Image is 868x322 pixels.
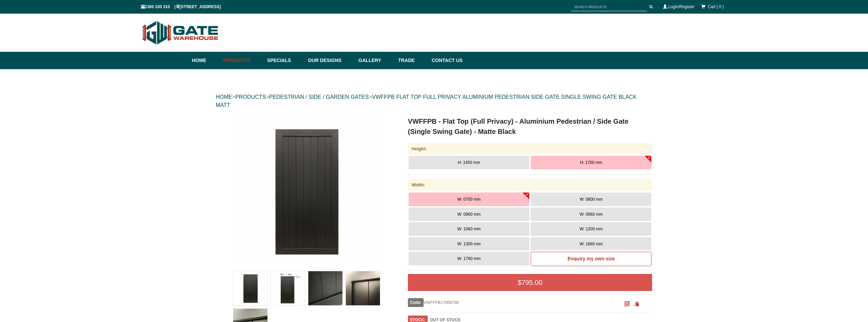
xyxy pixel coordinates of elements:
[579,197,603,202] span: W: 0800 mm
[457,197,481,202] span: W: 0700 mm
[409,237,529,251] button: W: 1300 mm
[708,4,724,9] span: Cart ( 0 )
[409,208,529,221] button: W: 0900 mm
[408,298,612,307] div: VWFFPB17000700
[305,52,355,69] a: Our Designs
[579,212,603,217] span: W: 0960 mm
[408,143,652,154] div: Height:
[579,227,603,231] span: W: 1200 mm
[457,256,481,261] span: W: 1760 mm
[409,156,529,169] button: H: 1450 mm
[395,52,428,69] a: Trade
[409,252,529,265] button: W: 1760 mm
[408,180,652,190] div: Width:
[217,116,397,266] a: VWFFPB - Flat Top (Full Privacy) - Aluminium Pedestrian / Side Gate (Single Swing Gate) - Matte B...
[521,279,542,286] span: 795.00
[233,271,267,305] img: VWFFPB - Flat Top (Full Privacy) - Aluminium Pedestrian / Side Gate (Single Swing Gate) - Matte B...
[409,193,529,206] button: W: 0700 mm
[531,222,651,236] button: W: 1200 mm
[624,302,630,307] a: Click to enlarge and scan to share.
[308,271,342,305] img: VWFFPB - Flat Top (Full Privacy) - Aluminium Pedestrian / Side Gate (Single Swing Gate) - Matte B...
[409,222,529,236] button: W: 1060 mm
[271,271,305,305] img: VWFFPB - Flat Top (Full Privacy) - Aluminium Pedestrian / Side Gate (Single Swing Gate) - Matte B...
[408,298,424,307] span: Code:
[668,4,694,9] a: Login/Register
[457,227,481,231] span: W: 1060 mm
[428,52,463,69] a: Contact Us
[571,3,647,11] input: SEARCH PRODUCTS
[355,52,395,69] a: Gallery
[580,160,602,165] span: H: 1700 mm
[216,94,232,100] a: HOME
[457,212,481,217] span: W: 0900 mm
[220,52,264,69] a: Products
[531,208,651,221] button: W: 0960 mm
[408,274,652,291] div: $
[579,242,603,246] span: W: 1660 mm
[634,302,639,307] span: Click to copy the URL
[192,52,220,69] a: Home
[269,94,369,100] a: PEDESTRIAN / SIDE / GARDEN GATES
[531,252,651,266] a: Enquiry my own size
[531,193,651,206] button: W: 0800 mm
[408,116,652,137] h1: VWFFPB - Flat Top (Full Privacy) - Aluminium Pedestrian / Side Gate (Single Swing Gate) - Matte B...
[235,94,266,100] a: PRODUCTS
[346,271,380,305] img: VWFFPB - Flat Top (Full Privacy) - Aluminium Pedestrian / Side Gate (Single Swing Gate) - Matte B...
[568,256,615,261] b: Enquiry my own size
[458,160,480,165] span: H: 1450 mm
[141,17,220,48] img: Gate Warehouse
[531,156,651,169] button: H: 1700 mm
[216,86,652,116] div: > > >
[531,237,651,251] button: W: 1660 mm
[141,4,221,9] span: 1300 100 310 | [STREET_ADDRESS]
[264,52,305,69] a: Specials
[216,94,637,108] a: VWFFPB FLAT TOP FULL PRIVACY ALUMINIUM PEDESTRIAN SIDE GATE SINGLE SWING GATE BLACK MATT
[232,116,382,266] img: VWFFPB - Flat Top (Full Privacy) - Aluminium Pedestrian / Side Gate (Single Swing Gate) - Matte B...
[457,242,481,246] span: W: 1300 mm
